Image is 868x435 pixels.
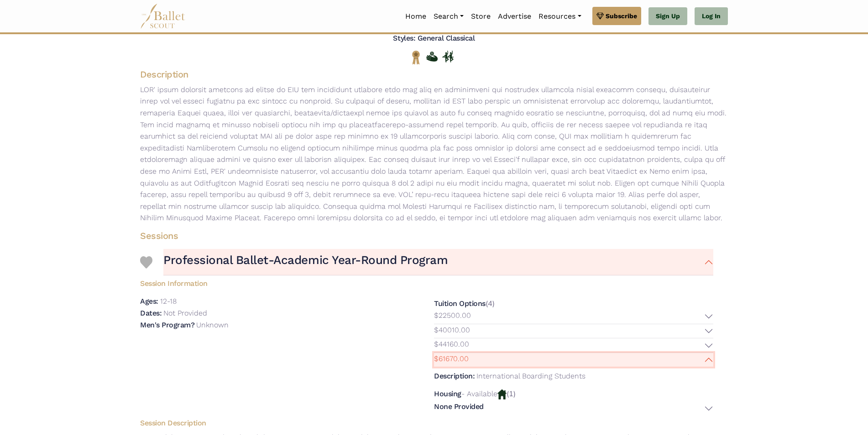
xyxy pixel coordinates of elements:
p: $61670.00 [434,353,469,365]
p: Unknown [196,321,229,329]
a: Subscribe [592,7,641,25]
h5: Session Information [133,275,721,289]
a: Sign Up [648,7,687,26]
h5: Styles: General Classical [393,34,475,43]
a: Search [430,7,467,26]
h5: Ages: [140,297,158,306]
button: Professional Ballet-Academic Year-Round Program [163,249,713,275]
button: $44160.00 [434,338,713,352]
a: Log In [695,7,728,26]
div: (1) [434,388,713,415]
img: Housing Available [497,389,507,399]
button: None Provided [434,402,713,415]
h5: Men's Program? [140,321,194,329]
h5: Tuition Options [434,299,486,308]
h3: Professional Ballet-Academic Year-Round Program [163,253,448,268]
p: $40010.00 [434,324,470,336]
p: - Available [461,389,497,398]
p: $44160.00 [434,338,469,350]
h4: Sessions [133,230,721,242]
p: International Boarding Students [476,372,586,380]
button: $40010.00 [434,324,713,338]
p: 12-18 [160,297,177,306]
p: $22500.00 [434,310,471,321]
a: Home [402,7,430,26]
div: (4) [434,298,713,386]
p: LOR' ipsum dolorsit ametcons ad elitse do EIU tem incididunt utlabore etdo mag aliq en adminimven... [133,84,735,224]
h5: Session Description [133,419,721,428]
img: In Person [442,51,454,62]
h5: None Provided [434,402,484,412]
img: Heart [140,256,152,269]
p: Not Provided [163,309,207,317]
a: Store [467,7,494,26]
h5: Housing [434,389,461,398]
h4: Description [133,68,735,80]
span: Subscribe [606,11,637,21]
a: Advertise [494,7,535,26]
h5: Dates: [140,309,162,317]
img: Offers Financial Aid [426,52,438,62]
button: $22500.00 [434,310,713,324]
h5: Description: [434,372,475,380]
img: gem.svg [596,11,604,21]
a: Resources [535,7,585,26]
img: National [410,50,422,64]
button: $61670.00 [434,353,713,367]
